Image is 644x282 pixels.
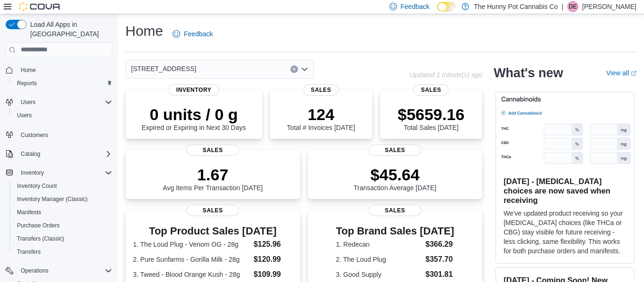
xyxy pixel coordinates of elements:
div: Expired or Expiring in Next 30 Days [142,105,246,131]
button: Purchase Orders [9,219,116,232]
span: Catalog [17,148,112,160]
span: Feedback [401,2,429,11]
p: Updated 1 minute(s) ago [410,71,482,79]
span: Manifests [17,209,41,216]
span: [STREET_ADDRESS] [131,63,196,74]
dd: $301.81 [426,269,454,280]
button: Users [17,97,39,108]
button: Reports [9,77,116,90]
a: Transfers (Classic) [13,233,68,244]
dd: $366.29 [426,239,454,250]
span: Home [21,66,36,74]
dt: 3. Good Supply [336,270,421,279]
svg: External link [631,71,636,76]
span: Customers [21,131,48,139]
h3: Top Product Sales [DATE] [133,226,293,237]
p: 124 [287,105,355,124]
div: Avg Items Per Transaction [DATE] [163,165,263,192]
span: Sales [187,145,239,156]
dt: 1. Redecan [336,240,421,249]
span: Users [17,112,32,119]
button: Transfers (Classic) [9,232,116,245]
span: Reports [13,78,112,89]
p: | [561,1,563,12]
span: Dark Mode [437,12,438,12]
button: Transfers [9,245,116,258]
span: Inventory [169,84,219,96]
span: Transfers (Classic) [17,235,64,242]
span: Inventory Count [17,182,57,190]
a: Transfers [13,246,44,258]
span: Users [21,98,35,106]
a: Users [13,110,35,121]
span: Operations [17,265,112,276]
div: Darrel Engleby [567,1,578,12]
span: Customers [17,129,112,140]
span: Transfers [13,246,112,258]
span: Purchase Orders [13,220,112,231]
p: $5659.16 [397,105,464,124]
div: Total # Invoices [DATE] [287,105,355,131]
button: Operations [17,265,52,276]
a: Purchase Orders [13,220,64,231]
a: Feedback [169,24,216,43]
a: View allExternal link [606,69,636,77]
span: Inventory Manager (Classic) [13,193,112,205]
dd: $120.99 [254,254,293,265]
p: [PERSON_NAME] [582,1,636,12]
p: $45.64 [354,165,437,184]
a: Manifests [13,207,45,218]
span: Sales [303,84,339,96]
p: We've updated product receiving so your [MEDICAL_DATA] choices (like THCa or CBG) stay visible fo... [504,209,627,256]
a: Home [17,64,40,76]
span: Home [17,64,112,76]
dt: 2. Pure Sunfarms - Gorilla Milk - 28g [133,255,250,264]
h2: What's new [494,65,563,81]
span: Inventory Manager (Classic) [17,195,88,203]
button: Catalog [17,148,44,160]
a: Customers [17,129,52,141]
h1: Home [125,22,163,40]
span: DE [569,1,577,12]
button: Users [2,96,116,109]
button: Home [2,63,116,77]
span: Purchase Orders [17,222,60,229]
dd: $125.96 [254,239,293,250]
span: Load All Apps in [GEOGRAPHIC_DATA] [26,20,112,39]
span: Sales [187,205,239,216]
button: Inventory [17,167,48,178]
span: Catalog [21,150,40,158]
p: 0 units / 0 g [142,105,246,124]
p: The Hunny Pot Cannabis Co [474,1,558,12]
a: Inventory Manager (Classic) [13,193,91,205]
span: Transfers [17,248,41,256]
span: Users [13,110,112,121]
h3: Top Brand Sales [DATE] [336,226,454,237]
span: Inventory [21,169,44,177]
span: Transfers (Classic) [13,233,112,244]
button: Manifests [9,206,116,219]
dt: 1. The Loud Plug - Venom OG - 28g [133,240,250,249]
span: Sales [369,205,421,216]
img: Cova [19,2,61,11]
button: Users [9,109,116,122]
button: Catalog [2,147,116,161]
span: Sales [413,84,449,96]
span: Feedback [184,29,213,39]
div: Total Sales [DATE] [397,105,464,131]
div: Transaction Average [DATE] [354,165,437,192]
dt: 2. The Loud Plug [336,255,421,264]
span: Manifests [13,207,112,218]
dt: 3. Tweed - Blood Orange Kush - 28g [133,270,250,279]
button: Open list of options [301,65,308,73]
a: Inventory Count [13,180,61,192]
span: Inventory Count [13,180,112,192]
span: Reports [17,80,37,87]
button: Clear input [290,65,298,73]
button: Inventory Count [9,179,116,193]
a: Reports [13,78,41,89]
h3: [DATE] - [MEDICAL_DATA] choices are now saved when receiving [504,177,627,205]
p: 1.67 [163,165,263,184]
span: Operations [21,267,49,274]
input: Dark Mode [437,2,457,12]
